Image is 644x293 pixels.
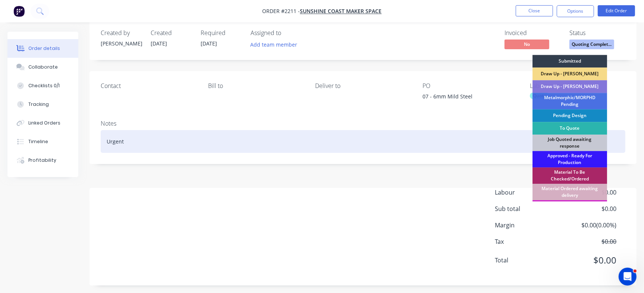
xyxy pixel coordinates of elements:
div: To Quote [533,122,607,135]
div: Required [201,29,242,37]
div: Metalmorphic/MORPHD Pending [533,93,607,109]
button: Linked Orders [7,114,78,132]
div: Notes [101,120,625,127]
div: Collaborate [28,64,58,70]
button: Timeline [7,132,78,151]
div: Contact [101,82,196,89]
div: Status [569,29,625,37]
button: Close [516,5,553,16]
button: Quoting Complet... [569,40,614,51]
span: No [505,40,549,49]
span: Labour [495,188,561,197]
button: Edit Order [598,5,635,16]
span: [DATE] [201,40,217,47]
div: Bill to [208,82,304,89]
div: PO [422,82,518,89]
div: Labels [530,82,625,89]
div: Job Quoted awaiting response [533,135,607,151]
div: Draw Up - [PERSON_NAME] [533,80,607,93]
span: Tax [495,237,561,246]
div: Created [151,29,192,37]
div: Profitability [28,157,56,164]
span: $0.00 ( 0.00 %) [561,221,616,230]
span: $0.00 [561,237,616,246]
button: Options [557,5,594,17]
span: Quoting Complet... [569,40,614,49]
div: Urgent [101,130,625,153]
div: Created by [101,29,142,37]
button: Add team member [246,40,301,50]
div: Tracking [28,101,49,108]
button: Tracking [7,95,78,114]
div: Assigned to [251,29,325,37]
img: Factory [13,6,25,17]
div: Material in Stock, Ready to Cut [533,200,607,217]
div: Material To Be Checked/Ordered [533,167,607,184]
span: Order #2211 - [263,8,300,15]
div: 07 - 6mm Mild Steel [422,92,516,103]
span: Total [495,256,561,265]
button: Checklists 0/1 [7,76,78,95]
span: $0.00 [561,204,616,213]
a: Sunshine Coast Maker Space [300,8,382,15]
button: Order details [7,39,78,58]
div: Approved - Ready For Production [533,151,607,167]
div: Quote [530,92,549,99]
div: Pending Design [533,109,607,122]
div: Checklists 0/1 [28,82,60,89]
div: Deliver to [315,82,411,89]
button: Collaborate [7,58,78,76]
button: Profitability [7,151,78,170]
div: Material Ordered awaiting delivery [533,184,607,200]
div: [PERSON_NAME] [101,40,142,47]
span: $0.00 [561,253,616,267]
div: Linked Orders [28,120,60,126]
div: Submitted [533,55,607,67]
div: Order details [28,45,60,52]
span: Sub total [495,204,561,213]
iframe: Intercom live chat [619,268,637,286]
div: Invoiced [505,29,560,37]
div: Draw Up - [PERSON_NAME] [533,67,607,80]
span: [DATE] [151,40,167,47]
button: Add team member [251,40,301,50]
div: Timeline [28,138,48,145]
span: Margin [495,221,561,230]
